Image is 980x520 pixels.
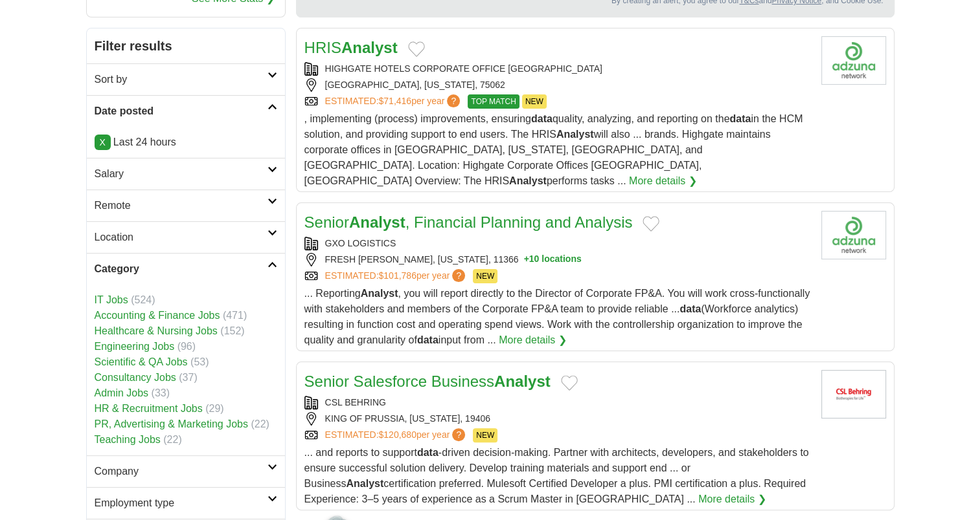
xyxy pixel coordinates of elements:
span: (524) [131,294,155,305]
a: Scientific & QA Jobs [95,356,188,367]
a: Company [87,455,285,487]
button: Add to favorite jobs [643,216,659,232]
a: Admin Jobs [95,387,149,398]
strong: data [417,447,439,458]
span: (37) [179,372,197,383]
span: NEW [522,94,547,109]
div: HIGHGATE HOTELS CORPORATE OFFICE [GEOGRAPHIC_DATA] [304,62,811,76]
a: CSL BEHRING [325,397,386,407]
span: ? [452,269,465,282]
a: ESTIMATED:$71,416per year? [325,94,463,109]
strong: Analyst [349,213,405,231]
a: Category [87,253,285,285]
a: Employment type [87,487,285,519]
a: ESTIMATED:$120,680per year? [325,428,468,442]
a: Teaching Jobs [95,434,161,445]
span: $101,786 [378,270,416,281]
span: (22) [251,418,269,429]
span: + [524,253,529,266]
h2: Category [95,261,268,277]
h2: Sort by [95,72,268,87]
a: Consultancy Jobs [95,372,176,383]
span: (96) [177,341,196,352]
a: Engineering Jobs [95,341,175,352]
span: NEW [473,428,497,442]
h2: Filter results [87,28,285,63]
span: (471) [223,310,247,321]
span: ? [452,428,465,441]
h2: Location [95,230,268,245]
strong: Analyst [556,129,594,140]
h2: Remote [95,198,268,213]
span: ... Reporting , you will report directly to the Director of Corporate FP&A. You will work cross-f... [304,288,810,345]
div: FRESH [PERSON_NAME], [US_STATE], 11366 [304,253,811,266]
span: (33) [152,387,170,398]
a: HRISAnalyst [304,39,398,56]
span: (53) [190,356,209,367]
strong: data [531,113,553,124]
strong: Analyst [346,478,383,489]
strong: data [679,303,701,314]
a: Remote [87,190,285,221]
h2: Salary [95,166,268,182]
div: KING OF PRUSSIA, [US_STATE], 19406 [304,412,811,426]
a: SeniorAnalyst, Financial Planning and Analysis [304,213,633,231]
div: GXO LOGISTICS [304,237,811,250]
a: Senior Salesforce BusinessAnalyst [304,373,551,390]
strong: Analyst [361,288,398,299]
strong: Analyst [341,39,398,56]
h2: Date posted [95,103,268,119]
button: Add to favorite jobs [561,375,578,391]
a: More details ❯ [629,173,697,189]
h2: Employment type [95,495,268,511]
span: NEW [473,269,497,283]
span: $71,416 [378,96,411,106]
div: [GEOGRAPHIC_DATA], [US_STATE], 75062 [304,78,811,92]
span: , implementing (process) improvements, ensuring quality, analyzing, and reporting on the in the H... [304,113,803,186]
img: Company logo [821,36,886,85]
span: (152) [220,325,244,336]
img: CSL Behring logo [821,370,886,418]
a: Location [87,221,285,253]
p: Last 24 hours [95,135,277,150]
a: Salary [87,158,285,190]
span: (22) [163,434,181,445]
img: Company logo [821,211,886,259]
a: ESTIMATED:$101,786per year? [325,269,468,283]
button: +10 locations [524,253,582,266]
span: TOP MATCH [468,94,519,109]
a: Healthcare & Nursing Jobs [95,325,218,336]
a: More details ❯ [698,492,766,507]
a: HR & Recruitment Jobs [95,403,203,414]
h2: Company [95,464,268,479]
span: ? [447,94,460,107]
span: (29) [205,403,223,414]
strong: Analyst [494,373,551,390]
a: Sort by [87,63,285,95]
a: IT Jobs [95,294,128,305]
strong: data [417,334,439,345]
button: Add to favorite jobs [408,41,425,57]
a: More details ❯ [499,332,567,348]
a: Date posted [87,95,285,127]
span: $120,680 [378,429,416,440]
strong: Analyst [509,175,547,186]
a: X [95,135,111,150]
a: PR, Advertising & Marketing Jobs [95,418,248,429]
a: Accounting & Finance Jobs [95,310,220,321]
strong: data [729,113,751,124]
span: ... and reports to support -driven decision-making. Partner with architects, developers, and stak... [304,447,809,504]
